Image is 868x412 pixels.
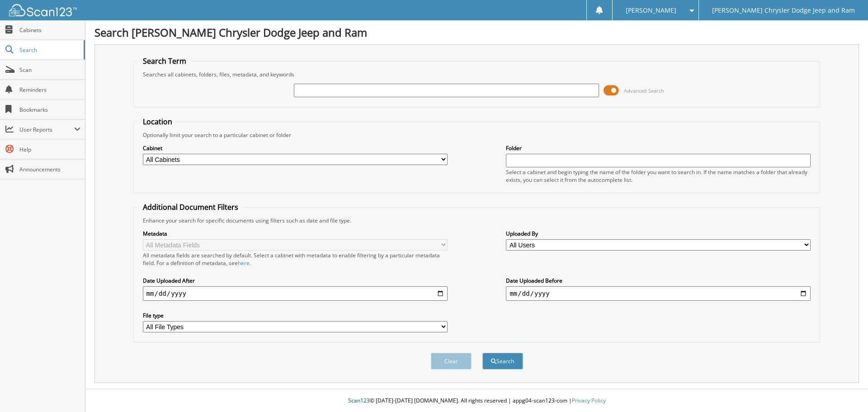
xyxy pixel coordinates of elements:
input: end [506,286,811,301]
div: All metadata fields are searched by default. Select a cabinet with metadata to enable filtering b... [143,251,448,267]
div: Select a cabinet and begin typing the name of the folder you want to search in. If the name match... [506,168,811,184]
a: here [238,259,250,267]
span: Reminders [19,86,80,94]
input: start [143,286,448,301]
label: Metadata [143,230,448,237]
span: Cabinets [19,26,80,34]
label: Folder [506,144,811,152]
legend: Additional Document Filters [138,202,243,212]
label: Date Uploaded Before [506,277,811,284]
label: Cabinet [143,144,448,152]
span: [PERSON_NAME] Chrysler Dodge Jeep and Ram [712,8,855,13]
span: User Reports [19,126,74,133]
h1: Search [PERSON_NAME] Chrysler Dodge Jeep and Ram [94,25,859,40]
label: File type [143,312,448,319]
span: Search [19,46,79,54]
span: Scan [19,66,80,74]
span: [PERSON_NAME] [626,8,676,13]
span: Announcements [19,166,80,173]
a: Privacy Policy [572,397,606,404]
label: Date Uploaded After [143,277,448,284]
span: Scan123 [348,397,370,404]
span: Bookmarks [19,106,80,114]
div: © [DATE]-[DATE] [DOMAIN_NAME]. All rights reserved | appg04-scan123-com | [85,390,868,412]
button: Clear [431,353,472,369]
div: Searches all cabinets, folders, files, metadata, and keywords [138,71,816,78]
div: Optionally limit your search to a particular cabinet or folder [138,131,816,139]
legend: Location [138,117,177,127]
button: Search [482,353,523,369]
legend: Search Term [138,56,191,66]
label: Uploaded By [506,230,811,237]
span: Help [19,146,80,153]
span: Advanced Search [624,87,664,94]
div: Enhance your search for specific documents using filters such as date and file type. [138,217,816,224]
img: scan123-logo-white.svg [9,4,77,16]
